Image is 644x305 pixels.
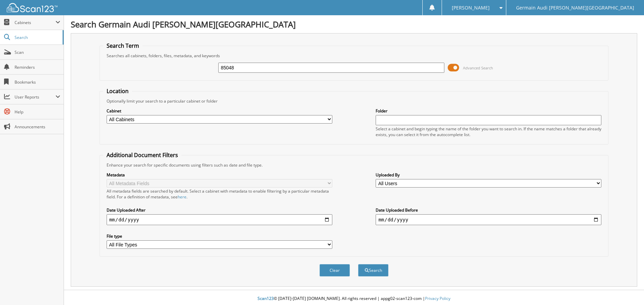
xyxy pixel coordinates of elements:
[258,296,274,301] span: Scan123
[15,79,60,85] span: Bookmarks
[15,49,60,55] span: Scan
[358,264,388,277] button: Search
[178,194,186,200] a: here
[376,126,601,137] div: Select a cabinet and begin typing the name of the folder you want to search in. If the name match...
[7,3,58,12] img: scan123-logo-white.svg
[319,264,350,277] button: Clear
[15,124,60,130] span: Announcements
[610,273,644,305] iframe: Chat Widget
[103,151,181,159] legend: Additional Document Filters
[107,207,332,213] label: Date Uploaded After
[463,65,493,70] span: Advanced Search
[376,207,601,213] label: Date Uploaded Before
[103,87,132,95] legend: Location
[15,64,60,70] span: Reminders
[15,94,55,100] span: User Reports
[103,42,142,49] legend: Search Term
[15,35,59,40] span: Search
[107,172,332,178] label: Metadata
[107,188,332,200] div: All metadata fields are searched by default. Select a cabinet with metadata to enable filtering b...
[103,162,605,168] div: Enhance your search for specific documents using filters such as date and file type.
[103,98,605,104] div: Optionally limit your search to a particular cabinet or folder
[15,109,60,115] span: Help
[376,172,601,178] label: Uploaded By
[107,233,332,239] label: File type
[15,20,55,25] span: Cabinets
[452,6,490,10] span: [PERSON_NAME]
[71,19,637,30] h1: Search Germain Audi [PERSON_NAME][GEOGRAPHIC_DATA]
[103,53,605,59] div: Searches all cabinets, folders, files, metadata, and keywords
[516,6,634,10] span: Germain Audi [PERSON_NAME][GEOGRAPHIC_DATA]
[107,108,332,114] label: Cabinet
[425,296,450,301] a: Privacy Policy
[107,214,332,225] input: start
[376,108,601,114] label: Folder
[376,214,601,225] input: end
